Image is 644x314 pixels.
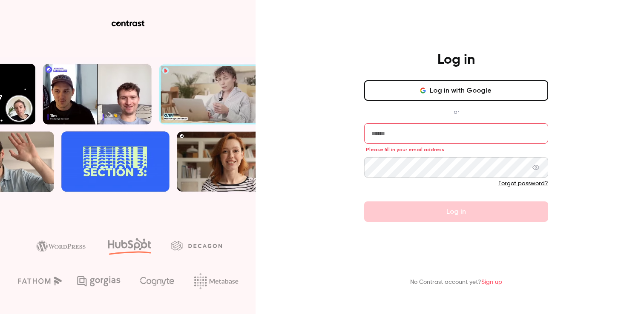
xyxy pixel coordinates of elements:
[410,278,502,287] p: No Contrast account yet?
[171,241,222,250] img: decagon
[366,146,444,153] span: Please fill in your email address
[498,181,548,187] a: Forgot password?
[449,107,463,116] span: or
[364,80,548,101] button: Log in with Google
[481,279,502,285] a: Sign up
[437,51,475,68] h4: Log in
